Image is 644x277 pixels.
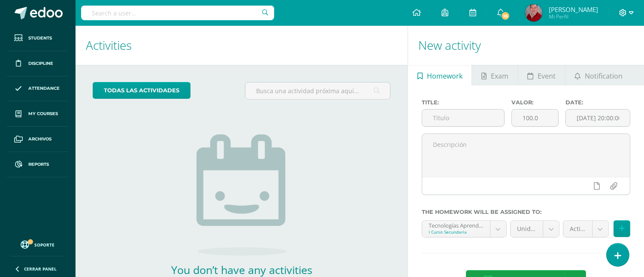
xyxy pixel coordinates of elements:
[24,266,57,272] span: Cerrar panel
[525,4,542,21] img: fd73516eb2f546aead7fb058580fc543.png
[491,66,508,86] span: Exam
[28,110,58,117] span: My courses
[429,229,484,235] div: I Curso Secundaria
[28,35,52,42] span: Students
[511,99,558,106] label: Valor:
[7,127,69,152] a: Archivos
[156,262,327,277] h2: You don’t have any activities
[7,51,69,76] a: Discipline
[418,26,634,65] h1: New activity
[501,11,510,21] span: 16
[570,221,586,237] span: Actividades prácticas (60.0%)
[565,65,632,85] a: Notification
[81,6,274,20] input: Search a user…
[245,82,390,99] input: Busca una actividad próxima aquí...
[28,136,51,143] span: Archivos
[563,221,608,237] a: Actividades prácticas (60.0%)
[517,221,536,237] span: Unidad 4
[422,221,506,237] a: Tecnologías Aprendizaje y Com 'A'I Curso Secundaria
[10,238,65,250] a: Soporte
[7,76,69,102] a: Attendance
[422,209,630,215] label: The homework will be assigned to:
[565,99,630,106] label: Date:
[566,110,630,126] input: Fecha de entrega
[7,101,69,127] a: My courses
[422,99,505,106] label: Title:
[422,110,504,126] input: Título
[549,5,598,14] span: [PERSON_NAME]
[429,221,484,229] div: Tecnologías Aprendizaje y Com 'A'
[7,26,69,51] a: Students
[585,66,623,86] span: Notification
[472,65,517,85] a: Exam
[28,161,49,168] span: Reports
[511,221,559,237] a: Unidad 4
[7,152,69,177] a: Reports
[538,66,556,86] span: Event
[512,110,558,126] input: Puntos máximos
[408,65,472,85] a: Homework
[518,65,565,85] a: Event
[28,85,60,92] span: Attendance
[86,26,397,65] h1: Activities
[427,66,463,86] span: Homework
[197,134,287,256] img: no_activities.png
[35,242,55,248] span: Soporte
[549,13,598,20] span: Mi Perfil
[28,60,53,67] span: Discipline
[93,82,190,99] a: todas las Actividades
